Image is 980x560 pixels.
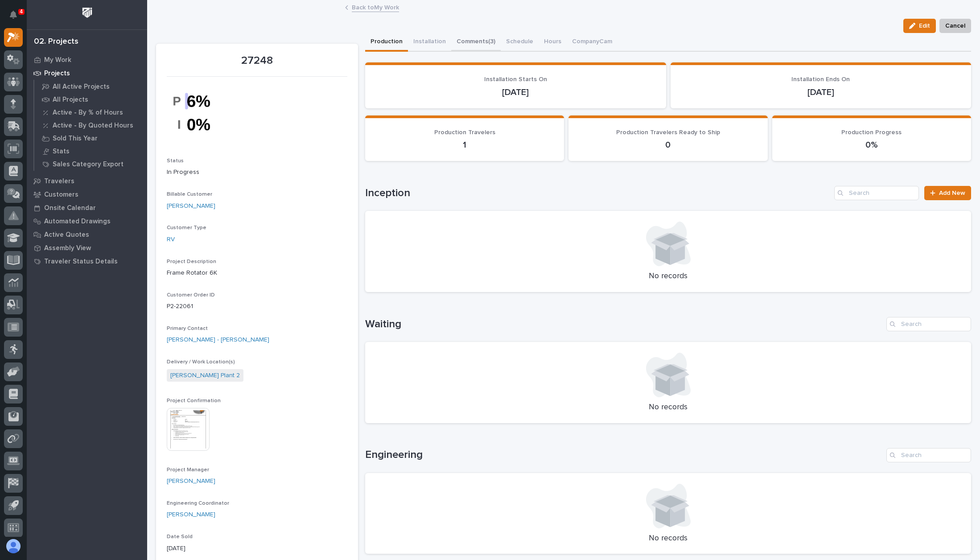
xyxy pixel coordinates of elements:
a: Projects [27,66,147,80]
p: In Progress [167,168,347,177]
div: Notifications4 [11,11,23,25]
button: Edit [903,19,936,33]
button: Notifications [4,5,23,24]
p: [DATE] [681,87,961,98]
span: Edit [919,22,930,30]
a: [PERSON_NAME] [167,202,215,211]
button: Schedule [501,33,539,52]
button: Installation [408,33,451,52]
p: Traveler Status Details [44,258,118,266]
span: Engineering Coordinator [167,501,229,506]
a: RV [167,235,175,244]
a: Assembly View [27,241,147,255]
p: Frame Rotator 6K [167,268,347,278]
p: Projects [44,70,70,78]
a: Stats [34,145,147,157]
input: Search [886,317,971,331]
p: No records [376,272,960,281]
p: Assembly View [44,244,91,252]
span: Project Confirmation [167,398,221,404]
p: 0 [579,140,757,150]
a: Back toMy Work [352,2,399,12]
button: Hours [539,33,567,52]
span: Status [167,158,184,164]
a: [PERSON_NAME] [167,477,215,486]
img: zmV-Utazc53xAKAavJZEoD1wvAaDC4r39eRdRL7ydNQ [167,82,234,144]
a: My Work [27,53,147,66]
p: [DATE] [376,87,655,98]
p: Sales Category Export [53,161,124,169]
h1: Inception [365,187,831,200]
span: Add New [939,190,965,196]
span: Production Progress [841,129,902,136]
p: 0% [783,140,960,150]
span: Installation Starts On [484,76,547,82]
span: Installation Ends On [791,76,850,82]
button: Comments (3) [451,33,501,52]
span: Production Travelers [434,129,495,136]
p: 1 [376,140,553,150]
a: Active - By Quoted Hours [34,119,147,132]
button: users-avatar [4,537,23,556]
a: Sold This Year [34,132,147,144]
p: [DATE] [167,544,347,553]
span: Production Travelers Ready to Ship [616,129,720,136]
a: Onsite Calendar [27,201,147,214]
p: Onsite Calendar [44,204,96,212]
button: CompanyCam [567,33,618,52]
span: Project Description [167,259,216,264]
a: Automated Drawings [27,214,147,228]
p: All Projects [53,96,88,104]
span: Customer Order ID [167,292,215,298]
span: Cancel [945,21,965,31]
a: Traveler Status Details [27,255,147,268]
p: Sold This Year [53,135,98,143]
p: Stats [53,148,70,156]
a: [PERSON_NAME] [167,510,215,519]
a: Add New [924,186,971,200]
a: Travelers [27,174,147,188]
p: 4 [20,8,23,15]
p: All Active Projects [53,83,110,91]
p: Active - By % of Hours [53,109,123,117]
h1: Waiting [365,318,883,331]
p: Customers [44,191,78,199]
p: Active Quotes [44,231,89,239]
span: Primary Contact [167,326,208,331]
button: Production [365,33,408,52]
span: Billable Customer [167,192,212,197]
p: No records [376,534,960,544]
a: Sales Category Export [34,158,147,170]
h1: Engineering [365,449,883,461]
a: [PERSON_NAME] Plant 2 [170,371,240,380]
p: My Work [44,56,71,64]
a: All Active Projects [34,80,147,93]
a: Active - By % of Hours [34,106,147,119]
p: P2-22061 [167,302,347,311]
a: All Projects [34,93,147,106]
img: Workspace Logo [79,4,95,21]
span: Date Sold [167,534,193,539]
span: Customer Type [167,225,206,231]
span: Delivery / Work Location(s) [167,359,235,365]
p: Automated Drawings [44,218,111,226]
p: No records [376,403,960,412]
a: Active Quotes [27,228,147,241]
a: [PERSON_NAME] - [PERSON_NAME] [167,335,269,345]
a: Customers [27,188,147,201]
input: Search [834,186,919,200]
input: Search [886,448,971,462]
p: Active - By Quoted Hours [53,122,133,130]
p: Travelers [44,177,74,185]
div: 02. Projects [34,37,78,47]
p: 27248 [167,54,347,67]
button: Cancel [939,19,971,33]
span: Project Manager [167,467,209,473]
